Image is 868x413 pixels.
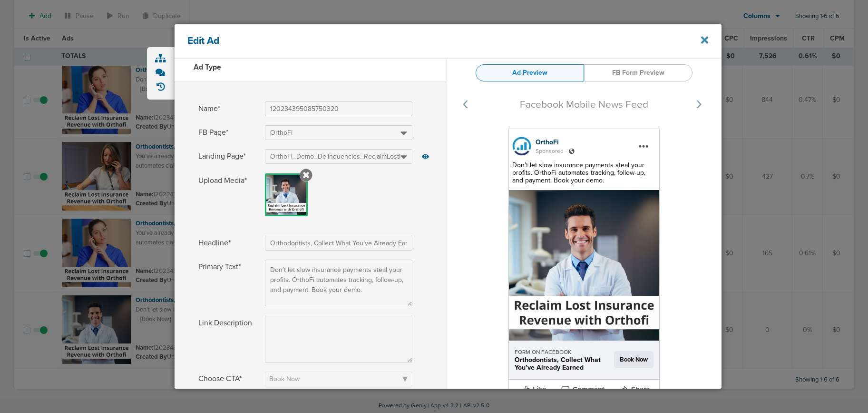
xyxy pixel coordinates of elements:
[512,161,645,184] span: Don’t let slow insurance payments steal your profits. OrthoFi automates tracking, follow-up, and ...
[265,316,412,363] textarea: Link Description
[515,356,611,372] div: Orthodontists, Collect What You’ve Already Earned
[631,384,650,394] span: Share
[512,137,531,156] img: 345622172_584584427075977_4127770046458684531_n.jpg
[265,260,412,306] textarea: Primary Text*
[564,146,569,154] span: .
[584,64,692,81] a: FB Form Preview
[476,64,584,81] a: Ad Preview
[515,348,611,356] div: FORM ON FACEBOOK
[198,260,255,306] span: Primary Text*
[536,147,564,155] span: Sponsored
[533,384,546,394] span: Like
[194,62,221,72] h3: Ad Type
[447,88,722,198] img: svg+xml;charset=UTF-8,%3Csvg%20width%3D%22125%22%20height%3D%2250%22%20xmlns%3D%22http%3A%2F%2Fww...
[270,152,562,161] span: OrthoFi_Demo_Delinquencies_ReclaimLostInsurance_Ortho_10.10.25_4Q?client_id=174&oid=3230
[198,125,255,140] span: FB Page*
[265,372,412,386] select: Choose CTA*
[187,35,240,47] h4: Edit Ad
[198,149,255,164] span: Landing Page*
[198,316,255,363] span: Link Description
[520,99,648,111] span: Facebook Mobile News Feed
[198,236,255,251] span: Headline*
[198,173,255,216] span: Upload Media*
[265,236,412,251] input: Headline*
[198,372,255,386] span: Choose CTA*
[573,384,605,394] span: Comment
[265,101,412,116] input: Name*
[509,190,659,341] img: VPAAAAAASUVORK5CYII=
[198,101,255,116] span: Name*
[536,138,656,147] div: OrthoFi
[614,351,653,368] span: Book Now
[270,129,293,137] span: OrthoFi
